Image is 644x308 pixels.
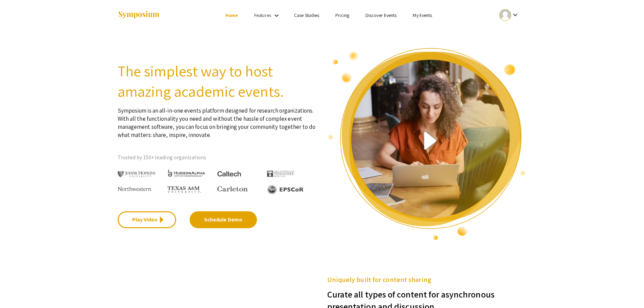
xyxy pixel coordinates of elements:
[225,12,238,18] a: Home
[190,211,257,228] a: Schedule Demo
[267,185,304,194] img: EPSCOR
[118,211,176,228] a: Play Video
[217,186,248,192] img: Carleton
[118,152,317,163] p: Trusted by 150+ leading organizations
[167,186,201,193] img: Texas A&M University
[294,12,319,18] a: Case Studies
[327,47,527,241] img: video overview of Symposium
[118,61,317,101] h2: The simplest way to host amazing academic events.
[272,11,281,20] mat-icon: Expand Features list
[267,171,294,177] img: The University of Tennessee
[118,10,160,20] img: Symposium by ForagerOne
[118,171,156,177] img: Johns Hopkins University
[118,187,151,191] img: Northwestern
[217,171,241,177] img: Caltech
[327,275,527,285] h5: Uniquely built for content sharing
[118,101,317,139] p: Symposium is an all-in-one events platform designed for research organizations. With all the func...
[365,12,397,18] a: Discover Events
[254,12,271,18] a: Features
[167,169,206,177] img: HudsonAlpha
[413,12,432,18] a: My Events
[335,12,349,18] a: Pricing
[511,11,519,19] mat-icon: Expand account dropdown
[492,7,526,23] button: Expand account dropdown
